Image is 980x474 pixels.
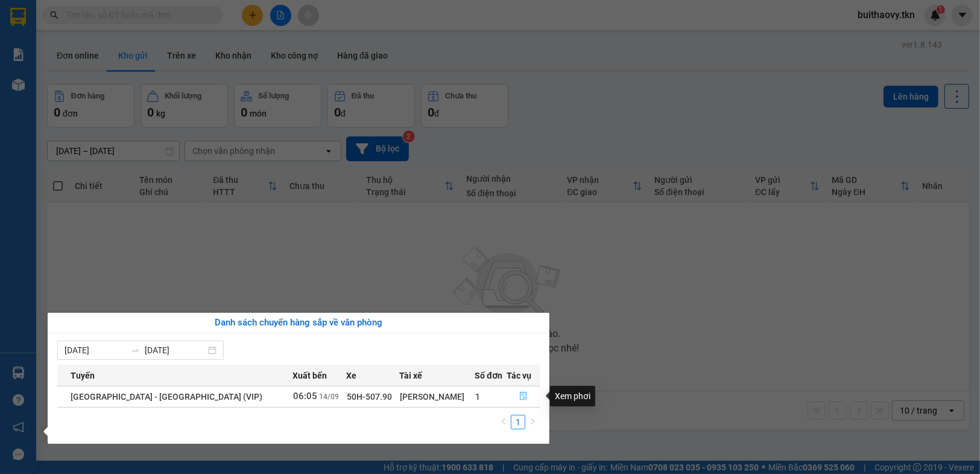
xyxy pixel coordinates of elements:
span: 14/09 [319,392,339,401]
button: file-done [507,387,539,406]
span: Tác vụ [507,369,531,382]
button: right [525,415,540,429]
span: to [130,345,140,355]
div: Danh sách chuyến hàng sắp về văn phòng [57,316,540,330]
span: Tài xế [399,369,422,382]
div: [PERSON_NAME] [400,390,474,403]
li: Previous Page [496,415,511,429]
li: 1 [511,415,525,429]
span: 50H-507.90 [347,392,392,402]
span: Số đơn [475,369,502,382]
span: left [500,418,507,425]
li: Next Page [525,415,540,429]
span: [GEOGRAPHIC_DATA] - [GEOGRAPHIC_DATA] (VIP) [71,392,262,402]
span: Xuất bến [292,369,327,382]
span: 1 [475,392,480,402]
button: left [496,415,511,429]
a: 1 [511,415,525,429]
span: Xe [346,369,356,382]
span: right [529,418,536,425]
div: Xem phơi [550,386,595,406]
input: Đến ngày [145,344,206,357]
span: 06:05 [293,391,317,402]
span: file-done [519,392,528,402]
span: swap-right [130,345,140,355]
span: Tuyến [71,369,95,382]
input: Từ ngày [65,344,125,357]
